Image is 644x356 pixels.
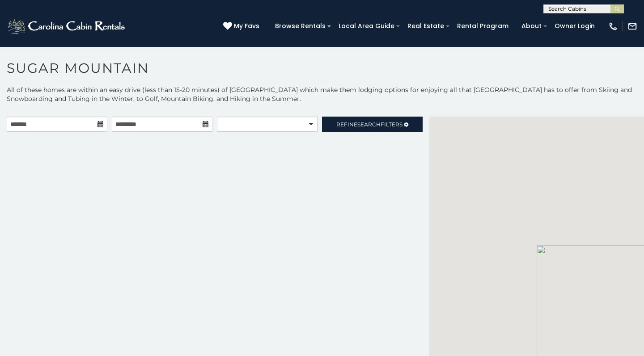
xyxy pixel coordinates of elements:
[271,19,330,33] a: Browse Rentals
[336,121,402,128] span: Refine Filters
[322,117,423,132] a: RefineSearchFilters
[627,21,637,31] img: mail-regular-white.png
[517,19,546,33] a: About
[334,19,399,33] a: Local Area Guide
[7,17,127,35] img: White-1-2.png
[403,19,449,33] a: Real Estate
[550,19,599,33] a: Owner Login
[234,21,259,31] span: My Favs
[223,21,262,31] a: My Favs
[357,121,381,128] span: Search
[453,19,513,33] a: Rental Program
[608,21,618,31] img: phone-regular-white.png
